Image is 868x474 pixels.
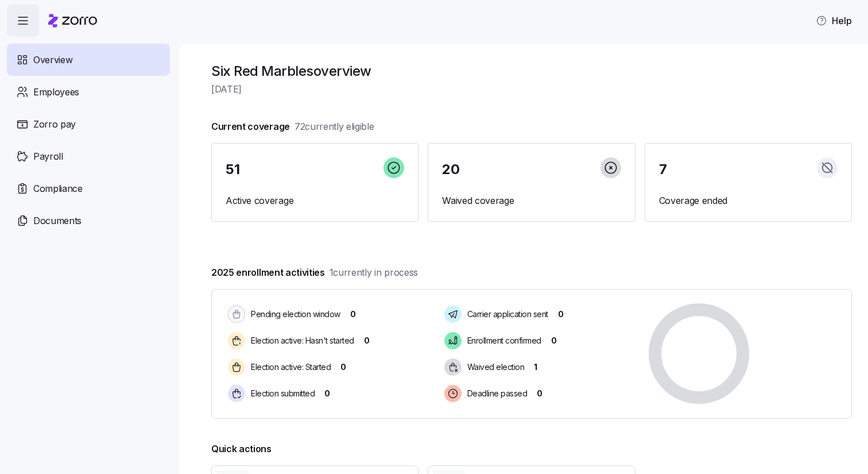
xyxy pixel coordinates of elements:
[33,85,79,99] span: Employees
[247,335,354,346] span: Election active: Hasn't started
[340,361,346,373] span: 0
[211,265,418,280] span: 2025 enrollment activities
[464,335,541,346] span: Enrollment confirmed
[659,163,667,176] span: 7
[558,309,564,320] span: 0
[364,335,370,346] span: 0
[33,182,83,196] span: Compliance
[211,442,272,456] span: Quick actions
[464,388,528,399] span: Deadline passed
[294,120,374,134] span: 72 currently eligible
[211,62,852,80] h1: Six Red Marbles overview
[7,108,170,140] a: Zorro pay
[816,14,852,28] span: Help
[247,309,340,320] span: Pending election window
[226,163,239,176] span: 51
[33,117,76,132] span: Zorro pay
[551,335,557,346] span: 0
[247,361,331,373] span: Election active: Started
[534,361,537,373] span: 1
[464,309,548,320] span: Carrier application sent
[211,82,852,97] span: [DATE]
[350,309,356,320] span: 0
[211,120,374,134] span: Current coverage
[330,265,418,280] span: 1 currently in process
[7,172,170,205] a: Compliance
[7,140,170,172] a: Payroll
[7,44,170,76] a: Overview
[33,214,82,228] span: Documents
[659,194,838,208] span: Coverage ended
[247,388,315,399] span: Election submitted
[226,194,404,208] span: Active coverage
[537,388,542,399] span: 0
[33,53,72,67] span: Overview
[324,388,330,399] span: 0
[464,361,525,373] span: Waived election
[7,76,170,108] a: Employees
[807,9,861,32] button: Help
[33,149,63,164] span: Payroll
[442,163,459,176] span: 20
[442,194,621,208] span: Waived coverage
[7,205,170,237] a: Documents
